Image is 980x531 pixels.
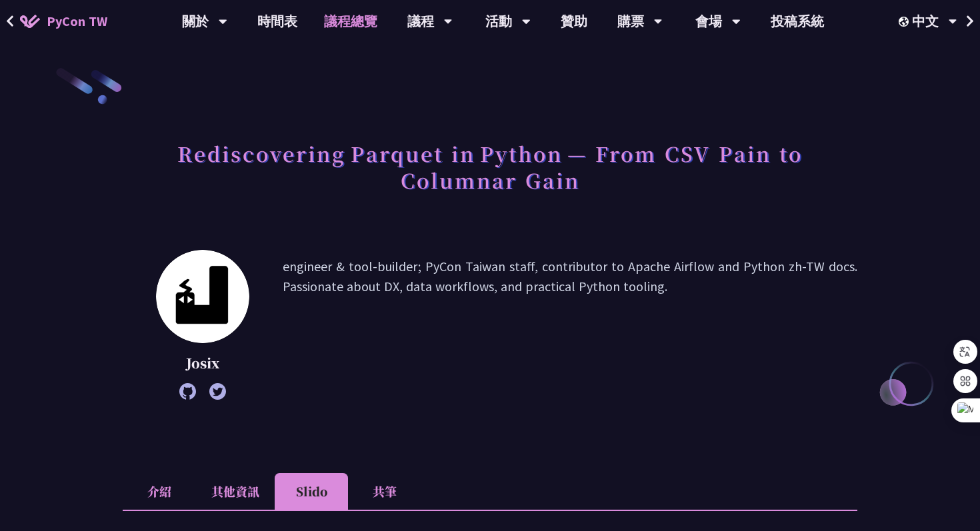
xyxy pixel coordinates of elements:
[47,11,107,31] span: PyCon TW
[196,473,275,510] li: 其他資訊
[123,133,857,200] h1: Rediscovering Parquet in Python — From CSV Pain to Columnar Gain
[348,473,421,510] li: 共筆
[899,17,912,27] img: Locale Icon
[20,15,40,28] img: Home icon of PyCon TW 2025
[156,353,249,373] p: Josix
[283,257,857,393] p: engineer & tool-builder; PyCon Taiwan staff, contributor to Apache Airflow and Python zh-TW docs....
[123,473,196,510] li: 介紹
[156,250,249,343] img: Josix
[7,5,121,38] a: PyCon TW
[275,473,348,510] li: Slido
